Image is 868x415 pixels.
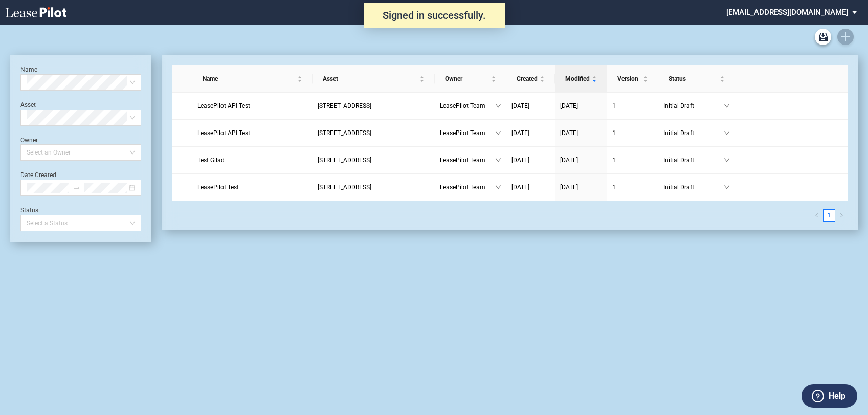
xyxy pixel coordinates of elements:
[663,101,724,111] span: Initial Draft
[835,209,848,222] button: right
[663,128,724,138] span: Initial Draft
[511,155,550,165] a: [DATE]
[560,101,602,111] a: [DATE]
[197,182,307,192] a: LeasePilot Test
[318,184,371,191] span: 109 State Street
[495,103,501,109] span: down
[435,65,506,93] th: Owner
[612,157,616,164] span: 1
[555,65,607,93] th: Modified
[724,130,730,136] span: down
[663,155,724,165] span: Initial Draft
[495,130,501,136] span: down
[440,128,495,138] span: LeasePilot Team
[20,101,36,108] label: Asset
[511,184,529,191] span: [DATE]
[612,102,616,110] span: 1
[612,184,616,191] span: 1
[511,101,550,111] a: [DATE]
[197,184,239,191] span: LeasePilot Test
[318,157,371,164] span: 109 State Street
[560,155,602,165] a: [DATE]
[612,129,616,137] span: 1
[511,129,529,137] span: [DATE]
[560,128,602,138] a: [DATE]
[511,128,550,138] a: [DATE]
[20,137,38,144] label: Owner
[823,209,835,222] li: 1
[835,209,848,222] li: Next Page
[811,209,823,222] button: left
[612,182,653,192] a: 1
[440,155,495,165] span: LeasePilot Team
[73,184,80,191] span: to
[839,213,844,218] span: right
[20,207,38,214] label: Status
[724,103,730,109] span: down
[197,101,307,111] a: LeasePilot API Test
[506,65,555,93] th: Created
[318,102,371,110] span: 109 State Street
[445,74,489,84] span: Owner
[802,384,857,408] button: Help
[612,101,653,111] a: 1
[565,74,590,84] span: Modified
[814,213,819,218] span: left
[612,155,653,165] a: 1
[318,101,430,111] a: [STREET_ADDRESS]
[517,74,538,84] span: Created
[20,66,37,73] label: Name
[815,29,831,45] a: Archive
[658,65,735,93] th: Status
[323,74,417,84] span: Asset
[318,182,430,192] a: [STREET_ADDRESS]
[440,101,495,111] span: LeasePilot Team
[318,129,371,137] span: 109 State Street
[495,157,501,163] span: down
[811,209,823,222] li: Previous Page
[511,102,529,110] span: [DATE]
[197,128,307,138] a: LeasePilot API Test
[313,65,435,93] th: Asset
[192,65,313,93] th: Name
[440,182,495,192] span: LeasePilot Team
[197,157,225,164] span: Test Gilad
[197,129,250,137] span: LeasePilot API Test
[663,182,724,192] span: Initial Draft
[197,155,307,165] a: Test Gilad
[511,182,550,192] a: [DATE]
[560,182,602,192] a: [DATE]
[560,129,578,137] span: [DATE]
[560,102,578,110] span: [DATE]
[73,184,80,191] span: swap-right
[669,74,718,84] span: Status
[617,74,641,84] span: Version
[612,128,653,138] a: 1
[203,74,295,84] span: Name
[824,210,835,221] a: 1
[607,65,658,93] th: Version
[318,155,430,165] a: [STREET_ADDRESS]
[318,128,430,138] a: [STREET_ADDRESS]
[511,157,529,164] span: [DATE]
[560,184,578,191] span: [DATE]
[724,184,730,190] span: down
[20,171,56,179] label: Date Created
[829,389,845,403] label: Help
[364,3,505,28] div: Signed in successfully.
[724,157,730,163] span: down
[560,157,578,164] span: [DATE]
[495,184,501,190] span: down
[197,102,250,110] span: LeasePilot API Test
